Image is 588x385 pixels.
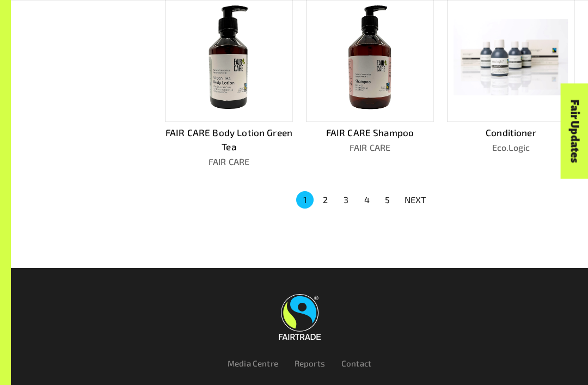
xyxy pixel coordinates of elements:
p: FAIR CARE [306,141,434,154]
p: Conditioner [447,126,575,140]
img: Fairtrade Australia New Zealand logo [279,294,321,340]
button: page 1 [296,191,314,209]
p: FAIR CARE Shampoo [306,126,434,140]
p: Eco.Logic [447,141,575,154]
a: Contact [341,358,371,368]
button: Go to page 4 [358,191,376,209]
nav: pagination navigation [295,190,433,210]
p: NEXT [405,193,426,206]
button: Go to page 3 [338,191,355,209]
a: Media Centre [228,358,278,368]
p: FAIR CARE [165,155,293,168]
button: Go to page 5 [379,191,396,209]
button: NEXT [398,190,433,210]
a: Reports [295,358,325,368]
button: Go to page 2 [317,191,334,209]
p: FAIR CARE Body Lotion Green Tea [165,126,293,154]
